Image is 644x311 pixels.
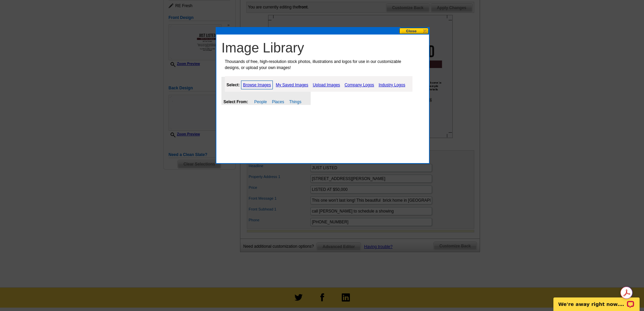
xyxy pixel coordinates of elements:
a: Places [272,99,284,104]
a: Browse Images [241,81,273,89]
a: People [254,99,267,104]
iframe: LiveChat chat widget [549,290,644,311]
a: Company Logos [343,81,376,89]
a: Industry Logos [377,81,407,89]
strong: Select: [226,83,240,87]
h1: Image Library [221,40,427,56]
strong: Select From: [223,99,248,104]
a: My Saved Images [274,81,310,89]
p: Thousands of free, high-resolution stock photos, illustrations and logos for use in our customiza... [221,59,415,71]
a: Things [289,99,301,104]
a: Upload Images [311,81,342,89]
